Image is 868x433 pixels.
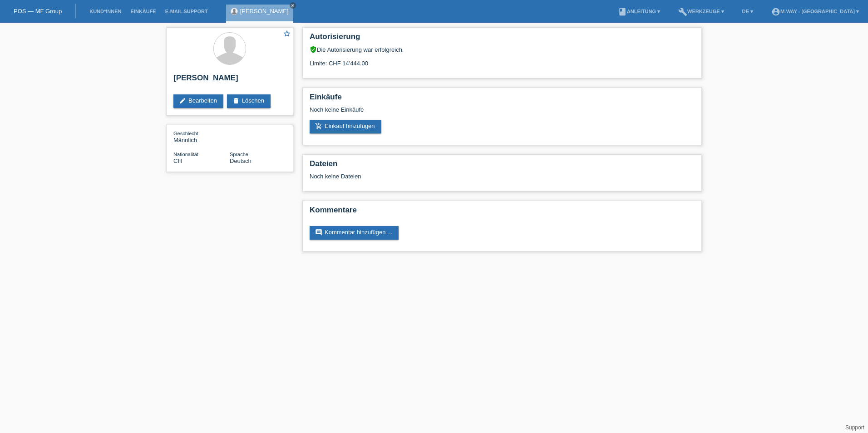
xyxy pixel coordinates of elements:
span: Geschlecht [173,131,198,136]
div: Noch keine Dateien [310,173,587,180]
a: bookAnleitung ▾ [613,9,665,14]
i: close [291,3,295,8]
a: [PERSON_NAME] [240,8,289,15]
i: verified_user [310,46,317,53]
div: Die Autorisierung war erfolgreich. [310,46,695,53]
span: Nationalität [173,152,198,157]
div: Noch keine Einkäufe [310,106,695,120]
a: DE ▾ [738,9,758,14]
i: build [678,7,687,16]
div: Limite: CHF 14'444.00 [310,53,695,67]
a: Support [845,424,864,431]
a: account_circlem-way - [GEOGRAPHIC_DATA] ▾ [767,9,863,14]
h2: Dateien [310,159,695,173]
i: edit [179,97,186,104]
a: star_border [283,30,291,39]
span: Deutsch [230,157,252,164]
h2: Autorisierung [310,32,695,46]
span: Schweiz [173,157,182,164]
h2: Einkäufe [310,93,695,106]
a: Einkäufe [126,9,160,14]
a: buildWerkzeuge ▾ [674,9,729,14]
a: deleteLöschen [227,94,271,108]
a: add_shopping_cartEinkauf hinzufügen [310,120,381,133]
i: comment [315,229,322,236]
h2: Kommentare [310,206,695,219]
a: Kund*innen [85,9,126,14]
i: account_circle [771,7,780,16]
a: commentKommentar hinzufügen ... [310,226,399,240]
a: POS — MF Group [14,8,62,15]
i: book [618,7,627,16]
span: Sprache [230,152,248,157]
i: add_shopping_cart [315,123,322,130]
h2: [PERSON_NAME] [173,74,286,87]
a: editBearbeiten [173,94,223,108]
a: E-Mail Support [161,9,212,14]
a: close [290,2,296,9]
i: star_border [283,30,291,38]
div: Männlich [173,130,230,143]
i: delete [232,97,240,104]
